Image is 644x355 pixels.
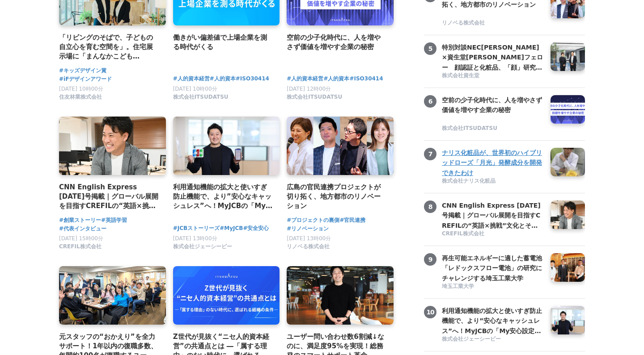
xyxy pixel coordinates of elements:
[442,177,496,185] span: 株式会社ナリス化粧品
[287,86,331,92] span: [DATE] 12時00分
[287,93,342,101] span: 株式会社ITSUDATSU
[173,75,210,83] a: #人的資本経営
[173,235,217,242] span: [DATE] 13時00分
[442,42,544,71] a: 特別対談NEC[PERSON_NAME]×資生堂[PERSON_NAME]フェロー 顔認証と化粧品、「顔」研究の世界の頂点から見える[PERSON_NAME] ～骨格や瞳、変化しない顔と たるみ...
[442,253,544,282] a: 再生可能エネルギーに適した蓄電池「レドックスフロー電池」の研究にチャレンジする埼玉工業大学
[442,125,544,133] a: 株式会社ITSUDATSU
[173,86,217,92] span: [DATE] 10時00分
[442,177,544,186] a: 株式会社ナリス化粧品
[59,67,106,75] a: #キッズデザイン賞
[173,224,220,233] a: #JCBストーリーズ
[442,306,544,336] h3: 利用通知機能の拡大と使いすぎ防止機能で、より”安心なキャッシュレス”へ！MyJCBの「My安心設定」を強化！
[424,42,436,55] span: 5
[59,96,102,102] a: 住友林業株式会社
[323,75,349,83] a: #人的資本
[442,200,544,229] a: CNN English Express [DATE]号掲載｜グローバル展開を目指すCREFILの“英語×挑戦”文化とその背景
[220,224,243,233] a: #MyJCB
[59,216,101,225] a: #創業ストーリー
[424,253,436,266] span: 9
[173,93,229,101] span: 株式会社ITSUDATSU
[442,230,484,238] span: CREFIL株式会社
[442,95,544,124] a: 空前の少子化時代に、人を増やさず価値を増やす企業の秘密
[287,235,331,242] span: [DATE] 13時00分
[287,246,330,252] a: リノベる株式会社
[59,182,159,211] a: CNN English Express [DATE]号掲載｜グローバル展開を目指すCREFILの“英語×挑戦”文化とその背景
[442,283,544,291] a: 埼玉工業大学
[349,75,383,83] a: #ISO30414
[287,216,339,225] a: #プロジェクトの裏側
[424,306,436,318] span: 10
[442,19,485,27] span: リノベる株式会社
[442,253,544,283] h3: 再生可能エネルギーに適した蓄電池「レドックスフロー電池」の研究にチャレンジする埼玉工業大学
[59,33,159,62] a: 「リビングのそばで、子どもの自立心を育む空間を」。住宅展示場に「まんなかこどもBASE」を作った２人の女性社員
[442,125,497,132] span: 株式会社ITSUDATSU
[173,96,229,102] a: 株式会社ITSUDATSU
[442,200,544,230] h3: CNN English Express [DATE]号掲載｜グローバル展開を目指すCREFILの“英語×挑戦”文化とその背景
[442,230,544,238] a: CREFIL株式会社
[173,182,273,211] a: 利用通知機能の拡大と使いすぎ防止機能で、より”安心なキャッシュレス”へ！MyJCBの「My安心設定」を強化！
[442,19,544,28] a: リノベる株式会社
[59,75,112,84] a: #iFデザインアワード
[210,75,236,83] a: #人的資本
[59,243,102,251] span: CREFIL株式会社
[339,216,365,225] a: #官民連携
[287,75,323,83] a: #人的資本経営
[424,148,436,160] span: 7
[424,95,436,108] span: 6
[59,246,102,252] a: CREFIL株式会社
[287,33,386,52] a: 空前の少子化時代に、人を増やさず価値を増やす企業の秘密
[287,225,329,233] a: #リノベーション
[442,42,544,72] h3: 特別対談NEC[PERSON_NAME]×資生堂[PERSON_NAME]フェロー 顔認証と化粧品、「顔」研究の世界の頂点から見える[PERSON_NAME] ～骨格や瞳、変化しない顔と たるみ...
[173,243,232,251] span: 株式会社ジェーシービー
[442,335,501,343] span: 株式会社ジェーシービー
[173,246,232,252] a: 株式会社ジェーシービー
[287,96,342,102] a: 株式会社ITSUDATSU
[59,93,102,101] span: 住友林業株式会社
[442,72,544,80] a: 株式会社資生堂
[59,235,103,242] span: [DATE] 15時00分
[424,200,436,213] span: 8
[101,216,127,225] a: #英語学習
[442,283,474,290] span: 埼玉工業大学
[442,95,544,115] h3: 空前の少子化時代に、人を増やさず価値を増やす企業の秘密
[287,182,386,211] a: 広島の官民連携プロジェクトが切り拓く、地方都市のリノベーション
[173,33,273,52] a: 働きがい偏差値で上場企業を測る時代がくる
[287,243,330,251] span: リノベる株式会社
[442,72,479,79] span: 株式会社資生堂
[243,224,269,233] a: #安全安心
[59,225,106,233] a: #代表インタビュー
[59,86,103,92] span: [DATE] 10時00分
[442,306,544,334] a: 利用通知機能の拡大と使いすぎ防止機能で、より”安心なキャッシュレス”へ！MyJCBの「My安心設定」を強化！
[442,148,544,178] h3: ナリス化粧品が、世界初のハイブリッドローズ「月光」発酵成分を開発できたわけ
[442,335,544,344] a: 株式会社ジェーシービー
[442,148,544,176] a: ナリス化粧品が、世界初のハイブリッドローズ「月光」発酵成分を開発できたわけ
[236,75,269,83] a: #ISO30414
